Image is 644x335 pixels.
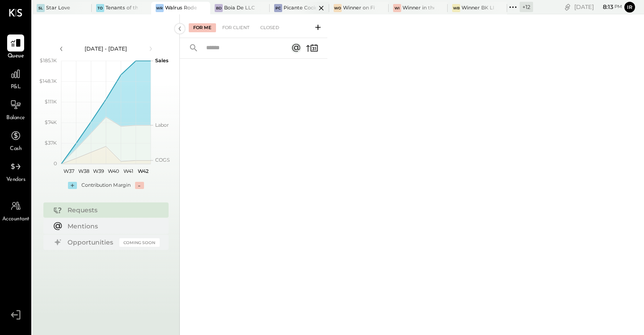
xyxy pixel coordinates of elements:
div: SL [37,4,45,12]
div: Closed [256,23,284,32]
div: WR [156,4,164,12]
div: Winner on Fifth LLC [343,4,375,12]
text: W42 [138,168,148,174]
div: For Client [218,23,254,32]
div: Opportunities [68,238,115,247]
div: WB [452,4,460,12]
div: + [68,182,77,189]
div: Winner in the Park [402,4,435,12]
div: + 12 [520,2,533,12]
div: Requests [68,206,155,215]
div: Boia De LLC [224,4,255,12]
text: $74K [45,119,57,125]
a: Accountant [0,198,31,223]
text: COGS [155,157,170,163]
div: Walrus Rodeo [165,4,197,12]
text: W37 [63,168,74,174]
button: Ir [624,2,635,13]
text: $185.1K [40,57,57,64]
text: W38 [78,168,89,174]
span: Balance [6,114,25,122]
span: pm [614,4,622,10]
a: Balance [0,96,31,122]
span: Vendors [6,176,25,184]
div: copy link [563,2,572,12]
div: Star Love [46,4,70,12]
div: Wi [393,4,401,12]
text: $148.1K [39,78,57,84]
div: Tenants of the Trees [106,4,138,12]
div: Wo [334,4,342,12]
text: $111K [45,99,57,105]
text: $37K [45,140,57,146]
div: Coming Soon [119,238,160,247]
div: [DATE] [574,3,622,11]
span: Cash [10,145,21,153]
div: [DATE] - [DATE] [68,45,144,52]
div: For Me [189,23,216,32]
a: Vendors [0,158,31,184]
text: Labor [155,122,169,128]
span: P&L [11,83,21,91]
span: 8 : 13 [595,3,613,11]
div: Contribution Margin [81,182,131,189]
a: Queue [0,34,31,60]
div: To [96,4,104,12]
span: Accountant [2,215,30,223]
text: Sales [155,57,169,64]
div: PC [274,4,282,12]
div: Winner BK LLC [462,4,494,12]
a: P&L [0,65,31,91]
div: Picante Cocina Mexicana Rest [284,4,316,12]
text: W41 [123,168,133,174]
a: Cash [0,127,31,153]
div: - [135,182,144,189]
text: 0 [54,160,57,167]
text: W39 [93,168,104,174]
span: Queue [8,52,24,60]
div: Mentions [68,222,155,231]
div: BD [215,4,223,12]
text: W40 [108,168,119,174]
